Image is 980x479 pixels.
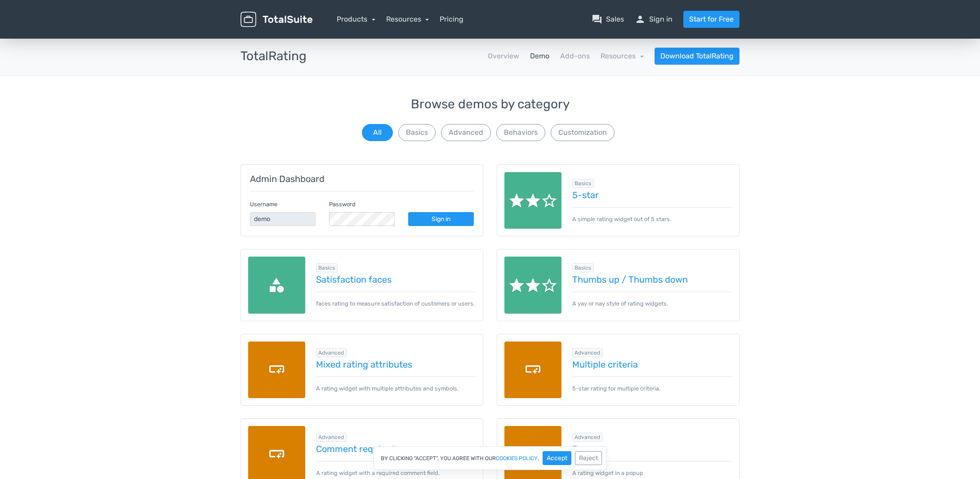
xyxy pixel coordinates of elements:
span: Browse all in Advanced [316,433,347,442]
button: Behaviors [496,124,545,141]
a: Resources [601,52,644,60]
span: Browse all in Advanced [572,348,603,357]
img: TotalSuite for WordPress [241,12,312,27]
span: Browse all in Advanced [572,433,603,442]
a: Sign in [408,212,474,226]
button: Advanced [441,124,491,141]
a: Popup [572,444,732,454]
a: personSign in [635,14,673,25]
h3: TotalRating [241,49,307,63]
img: rate.png.webp [504,257,561,314]
a: Download TotalRating [655,48,739,65]
p: 5-star rating for multiple criteria. [572,377,732,393]
span: Browse all in Basics [572,179,594,188]
a: Thumbs up / Thumbs down [572,275,732,284]
img: custom-fields.png.webp [504,342,561,399]
span: question_answer [592,14,602,25]
p: A rating widget with multiple attributes and symbols. [316,377,476,393]
a: Mixed rating attributes [316,359,476,369]
span: Browse all in Advanced [316,348,347,357]
h5: Admin Dashboard [250,174,474,184]
img: categories.png.webp [248,257,305,314]
a: 5-star [572,190,732,200]
span: Browse all in Basics [572,263,594,272]
a: Demo [530,51,549,62]
button: All [362,124,393,141]
a: question_answerSales [592,14,624,25]
div: By clicking "Accept", you agree with our . [374,446,607,470]
a: Overview [488,51,519,62]
a: Products [337,15,375,23]
span: person [635,14,646,25]
a: Satisfaction faces [316,275,476,284]
a: Multiple criteria [572,359,732,369]
a: Start for Free [683,11,739,28]
p: A yay or nay style of rating widgets. [572,292,732,308]
button: Accept [543,451,571,465]
img: custom-fields.png.webp [248,342,305,399]
img: rate.png.webp [504,172,561,229]
label: Password [329,200,356,208]
label: Username [250,200,277,208]
p: faces rating to measure satisfaction of customers or users. [316,292,476,308]
a: Comment required [316,444,476,454]
a: Resources [386,15,429,23]
p: A simple rating widget out of 5 stars. [572,207,732,223]
h3: Browse demos by category [241,98,739,111]
button: Customization [551,124,615,141]
button: Basics [398,124,436,141]
button: Reject [575,451,602,465]
a: Add-ons [560,51,590,62]
a: cookies policy [496,456,538,461]
span: Browse all in Basics [316,263,338,272]
a: Pricing [440,14,463,25]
